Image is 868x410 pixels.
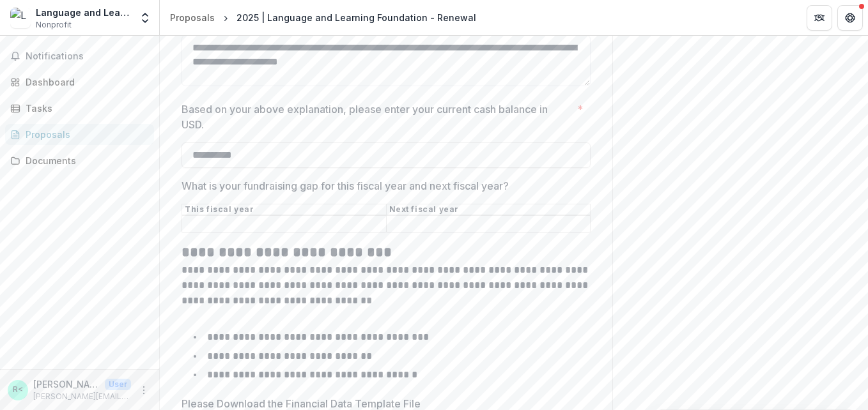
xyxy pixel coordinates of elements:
p: [PERSON_NAME] <[PERSON_NAME][EMAIL_ADDRESS][PERSON_NAME][DOMAIN_NAME]> [33,377,100,391]
div: Proposals [26,128,144,141]
a: Proposals [5,124,154,145]
img: Language and Learning Foundation [10,8,31,28]
a: Documents [5,150,154,171]
button: Get Help [837,5,863,31]
p: What is your fundraising gap for this fiscal year and next fiscal year? [182,178,509,194]
span: Nonprofit [36,19,72,31]
p: [PERSON_NAME][EMAIL_ADDRESS][PERSON_NAME][DOMAIN_NAME] [33,391,131,402]
a: Dashboard [5,72,154,93]
div: Tasks [26,102,144,115]
span: Notifications [26,51,149,62]
div: 2025 | Language and Learning Foundation - Renewal [236,11,476,24]
button: Partners [807,5,832,31]
button: More [136,383,151,398]
button: Notifications [5,46,154,66]
p: Based on your above explanation, please enter your current cash balance in USD. [182,102,572,132]
th: This fiscal year [182,204,387,215]
div: Rupinder Chahal <rupinder.chahal@languageandlearningfoundation.org> [13,386,23,394]
div: Dashboard [26,75,144,89]
th: Next fiscal year [386,204,591,215]
div: Proposals [170,11,215,24]
button: Open entity switcher [136,5,154,31]
a: Proposals [165,8,220,27]
div: Language and Learning Foundation [36,6,131,19]
div: Documents [26,154,144,167]
a: Tasks [5,98,154,119]
nav: breadcrumb [165,8,481,27]
p: User [105,379,131,390]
